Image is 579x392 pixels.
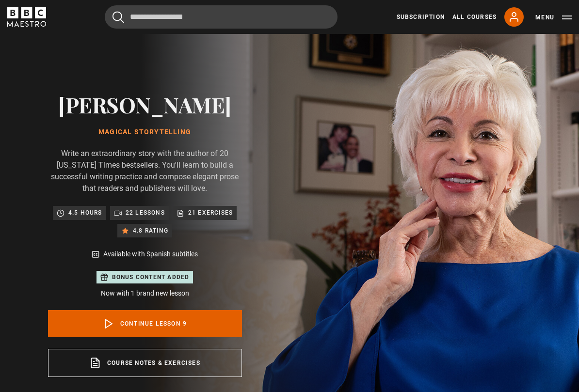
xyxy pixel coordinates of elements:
[113,11,124,23] button: Submit the search query
[397,13,445,21] a: Subscription
[7,7,46,27] svg: BBC Maestro
[48,310,242,337] a: Continue lesson 9
[133,226,168,235] p: 4.8 rating
[126,208,165,218] p: 22 lessons
[48,148,242,194] p: Write an extraordinary story with the author of 20 [US_STATE] Times bestsellers. You'll learn to ...
[68,208,102,218] p: 4.5 hours
[535,13,572,22] button: Toggle navigation
[188,208,233,218] p: 21 exercises
[48,92,242,117] h2: [PERSON_NAME]
[452,13,497,21] a: All Courses
[48,349,242,377] a: Course notes & exercises
[105,5,338,29] input: Search
[112,273,190,282] p: Bonus content added
[103,249,198,259] p: Available with Spanish subtitles
[48,288,242,298] p: Now with 1 brand new lesson
[48,128,242,136] h1: Magical Storytelling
